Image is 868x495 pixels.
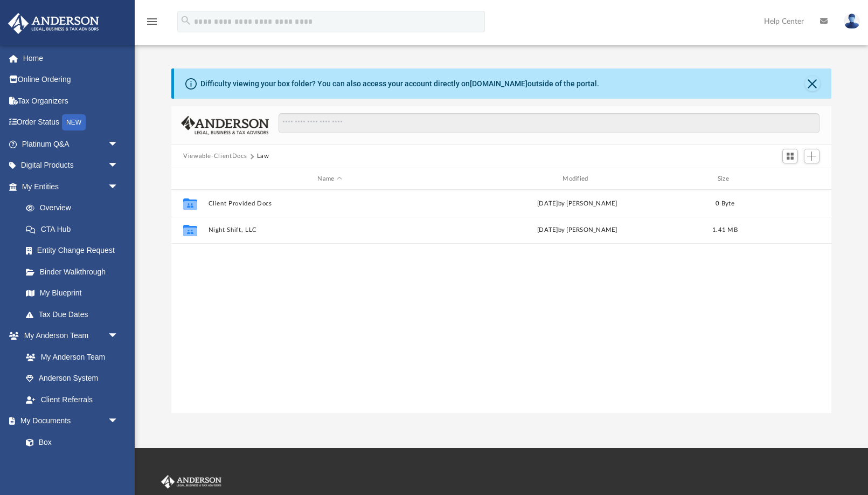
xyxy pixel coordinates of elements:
a: Binder Walkthrough [15,261,135,283]
button: Switch to Grid View [782,149,798,164]
a: Client Referrals [15,389,129,410]
img: User Pic [844,13,860,29]
input: Search files and folders [279,113,820,134]
a: Digital Productsarrow_drop_down [8,155,135,176]
div: NEW [62,114,86,130]
div: Name [208,174,451,184]
button: Viewable-ClientDocs [183,152,247,161]
button: Law [257,152,269,161]
div: id [751,174,827,184]
span: arrow_drop_down [108,133,129,155]
a: My Documentsarrow_drop_down [8,410,129,432]
a: Online Ordering [8,69,135,91]
img: Anderson Advisors Platinum Portal [159,475,224,489]
a: [DOMAIN_NAME] [470,79,527,88]
a: My Entitiesarrow_drop_down [8,176,135,197]
a: My Anderson Teamarrow_drop_down [8,325,129,347]
span: 1.41 MB [712,227,738,233]
div: Difficulty viewing your box folder? You can also access your account directly on outside of the p... [200,78,599,90]
a: menu [145,20,158,28]
span: arrow_drop_down [108,155,129,177]
a: Meeting Minutes [15,453,129,475]
a: Anderson System [15,368,129,389]
a: Box [15,431,124,453]
a: Entity Change Request [15,240,135,262]
div: [DATE] by [PERSON_NAME] [456,225,699,235]
button: Client Provided Docs [209,200,452,207]
a: Order StatusNEW [8,112,135,134]
div: [DATE] by [PERSON_NAME] [456,199,699,209]
i: search [180,15,192,26]
a: Tax Due Dates [15,304,135,325]
div: Size [704,174,747,184]
a: My Anderson Team [15,346,124,368]
a: Tax Organizers [8,90,135,112]
a: Home [8,47,135,69]
span: arrow_drop_down [108,410,129,432]
span: arrow_drop_down [108,325,129,347]
i: menu [145,15,158,28]
button: Add [804,149,820,164]
a: Overview [15,197,135,219]
div: grid [171,190,831,414]
a: CTA Hub [15,218,135,240]
span: 0 Byte [716,201,734,207]
div: Modified [456,174,699,184]
button: Night Shift, LLC [209,226,452,233]
div: id [176,174,203,184]
img: Anderson Advisors Platinum Portal [5,13,102,34]
button: Close [805,76,820,91]
span: arrow_drop_down [108,176,129,198]
a: Platinum Q&Aarrow_drop_down [8,133,135,155]
a: My Blueprint [15,283,129,304]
